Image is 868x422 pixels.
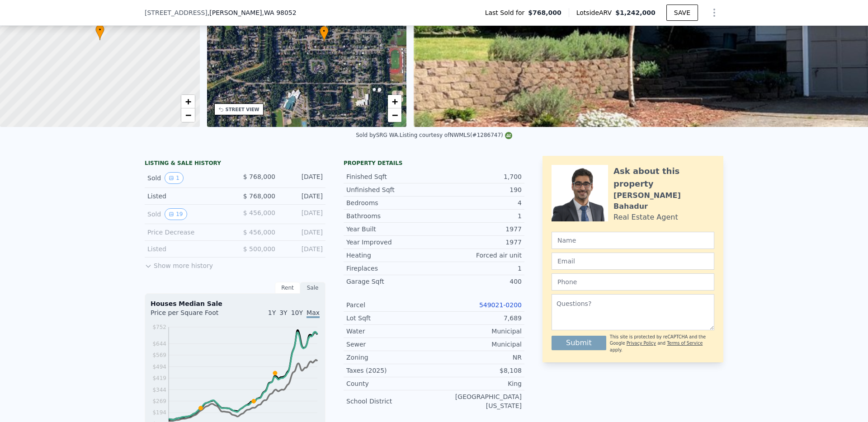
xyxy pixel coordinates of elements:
[705,4,723,22] button: Show Options
[145,258,213,270] button: Show more history
[346,225,434,234] div: Year Built
[346,340,434,349] div: Sewer
[243,192,275,200] span: $ 768,000
[615,9,656,16] span: $1,242,000
[208,8,297,17] span: , [PERSON_NAME]
[434,264,522,273] div: 1
[434,353,522,362] div: NR
[346,353,434,362] div: Zoning
[346,366,434,375] div: Taxes (2025)
[434,379,522,388] div: King
[434,327,522,336] div: Municipal
[283,208,323,220] div: [DATE]
[392,96,398,107] span: +
[152,324,166,330] tspan: $752
[262,9,297,16] span: , WA 98052
[434,251,522,260] div: Forced air unit
[147,208,228,220] div: Sold
[346,300,434,309] div: Parcel
[145,159,325,169] div: LISTING & SALE HISTORY
[152,398,166,404] tspan: $269
[356,132,400,138] div: Sold by SRG WA .
[346,397,434,406] div: School District
[145,8,208,17] span: [STREET_ADDRESS]
[627,341,656,346] a: Privacy Policy
[346,172,434,181] div: Finished Sqft
[95,24,104,40] div: •
[346,238,434,247] div: Year Improved
[152,341,166,347] tspan: $644
[552,253,714,270] input: Email
[666,5,698,21] button: SAVE
[226,106,259,113] div: STREET VIEW
[346,327,434,336] div: Water
[152,387,166,393] tspan: $344
[613,165,714,190] div: Ask about this property
[185,96,191,107] span: +
[152,409,166,416] tspan: $194
[552,273,714,291] input: Phone
[283,244,323,253] div: [DATE]
[346,185,434,194] div: Unfinished Sqft
[434,238,522,247] div: 1977
[147,244,228,253] div: Listed
[434,185,522,194] div: 190
[151,308,235,323] div: Price per Square Foot
[434,392,522,410] div: [GEOGRAPHIC_DATA][US_STATE]
[552,232,714,249] input: Name
[434,340,522,349] div: Municipal
[151,299,320,308] div: Houses Median Sale
[283,192,323,201] div: [DATE]
[320,26,329,42] div: •
[291,309,303,316] span: 10Y
[243,209,275,216] span: $ 456,000
[95,26,104,34] span: •
[479,301,522,309] a: 549021-0200
[613,212,678,223] div: Real Estate Agent
[400,132,512,138] div: Listing courtesy of NWMLS (#1286747)
[346,314,434,323] div: Lot Sqft
[307,309,320,318] span: Max
[279,309,287,316] span: 3Y
[152,375,166,381] tspan: $419
[388,108,401,122] a: Zoom out
[667,341,703,346] a: Terms of Service
[243,229,275,236] span: $ 456,000
[346,379,434,388] div: County
[185,109,191,121] span: −
[485,8,528,17] span: Last Sold for
[165,208,187,220] button: View historical data
[346,251,434,260] div: Heating
[181,95,195,108] a: Zoom in
[152,364,166,370] tspan: $494
[528,8,561,17] span: $768,000
[344,159,524,167] div: Property details
[434,198,522,207] div: 4
[283,228,323,237] div: [DATE]
[505,132,512,139] img: NWMLS Logo
[243,173,275,180] span: $ 768,000
[243,245,275,253] span: $ 500,000
[181,108,195,122] a: Zoom out
[165,172,184,184] button: View historical data
[613,190,714,212] div: [PERSON_NAME] Bahadur
[275,282,300,294] div: Rent
[434,211,522,220] div: 1
[346,198,434,207] div: Bedrooms
[610,334,714,353] div: This site is protected by reCAPTCHA and the Google and apply.
[346,264,434,273] div: Fireplaces
[434,314,522,323] div: 7,689
[268,309,276,316] span: 1Y
[388,95,401,108] a: Zoom in
[346,277,434,286] div: Garage Sqft
[147,172,228,184] div: Sold
[320,27,329,35] span: •
[147,192,228,201] div: Listed
[346,211,434,220] div: Bathrooms
[434,366,522,375] div: $8,108
[147,228,228,237] div: Price Decrease
[152,352,166,358] tspan: $569
[300,282,325,294] div: Sale
[434,277,522,286] div: 400
[434,225,522,234] div: 1977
